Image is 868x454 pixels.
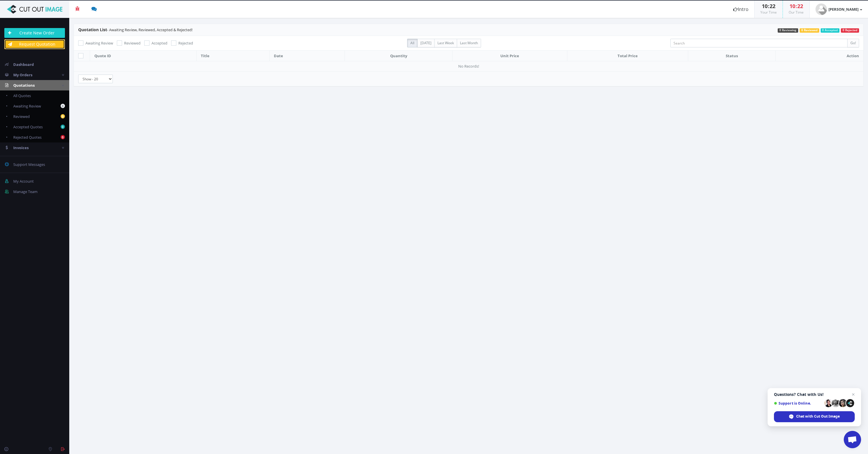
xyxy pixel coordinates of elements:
span: Support Messages [13,162,45,167]
button: Go! [847,39,859,47]
span: 0 Accepted [821,28,840,33]
b: 0 [61,114,65,118]
td: No Records! [74,61,863,71]
span: Questions? Chat with Us! [774,392,855,397]
span: Rejected Quotes [13,135,42,140]
span: Awaiting Review [13,103,41,109]
span: Total Price [618,53,638,58]
th: Status [688,51,776,61]
span: Chat with Cut Out Image [796,414,840,419]
b: 0 [61,104,65,108]
span: 10 [790,3,795,10]
span: All Quotes [13,93,31,98]
label: Last Week [434,39,457,47]
b: 0 [61,125,65,129]
a: Intro [727,1,754,18]
th: Title [197,51,270,61]
span: Unit Price [500,53,519,58]
small: Your Time [760,10,777,15]
small: Our Time [789,10,804,15]
label: [DATE] [417,39,435,47]
th: Action [775,51,863,61]
span: Rejected [178,40,193,46]
span: Manage Team [13,189,38,194]
label: Last Month [457,39,481,47]
span: Chat with Cut Out Image [774,411,855,422]
span: Reviewed [13,114,30,119]
span: Quotations [13,83,35,88]
span: Reviewed [124,40,141,46]
a: Create New Order [4,28,65,38]
img: Cut Out Image [4,5,65,14]
span: Accepted [151,40,167,46]
span: Awaiting Review [85,40,113,46]
span: 0 Rejected [841,28,859,33]
span: : [768,3,770,10]
img: user_default.jpg [815,3,827,15]
span: - Awaiting Review, Reviewed, Accepted & Rejected! [78,27,192,32]
span: 0 Reviewing [778,28,798,33]
span: My Orders [13,72,32,77]
a: [PERSON_NAME] [810,1,868,18]
span: Quantity [390,53,407,58]
th: Date [269,51,345,61]
span: Dashboard [13,62,34,67]
span: Accepted Quotes [13,124,43,129]
span: Quotation List [78,27,107,32]
span: 0 Reviewed [800,28,819,33]
b: 0 [61,135,65,139]
a: Request Quotation [4,39,65,49]
span: 22 [770,3,775,10]
label: All [407,39,418,47]
a: Open chat [844,431,861,448]
input: Search [670,39,848,47]
span: Invoices [13,145,29,150]
th: Quote ID [90,51,197,61]
span: My Account [13,179,34,184]
span: 22 [797,3,803,10]
span: Support is Online. [774,401,822,405]
strong: [PERSON_NAME] [828,7,858,12]
span: 10 [762,3,768,10]
span: : [795,3,797,10]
